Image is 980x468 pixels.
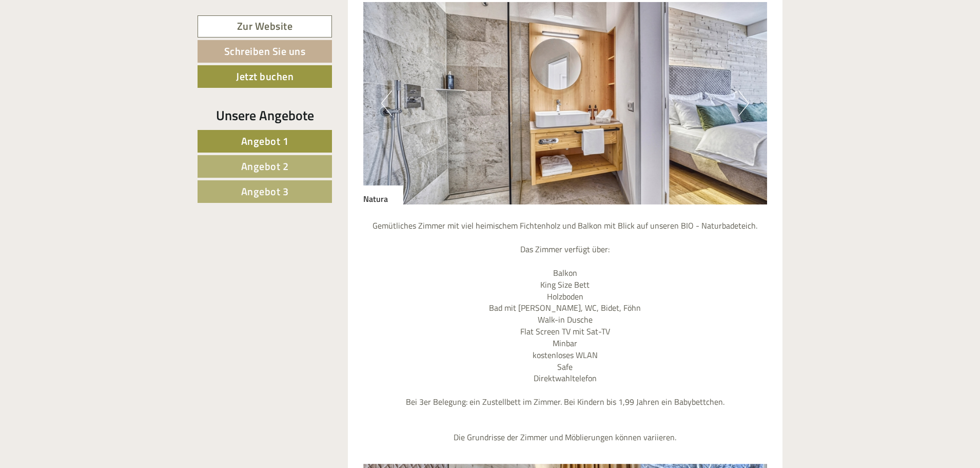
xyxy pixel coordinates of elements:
[363,185,403,205] div: Natura
[363,2,768,204] img: image
[8,28,164,59] div: Guten Tag, wie können wir Ihnen helfen?
[241,133,289,149] span: Angebot 1
[381,90,392,116] button: Previous
[198,40,332,63] a: Schreiben Sie uns
[15,50,159,57] small: 12:49
[198,15,332,38] a: Zur Website
[198,65,332,88] a: Jetzt buchen
[15,30,159,38] div: [GEOGRAPHIC_DATA]
[198,106,332,125] div: Unsere Angebote
[241,158,289,174] span: Angebot 2
[738,90,749,116] button: Next
[241,183,289,199] span: Angebot 3
[363,220,768,443] p: Gemütliches Zimmer mit viel heimischem Fichtenholz und Balkon mit Blick auf unseren BIO - Naturba...
[184,8,220,25] div: [DATE]
[338,266,404,289] button: Senden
